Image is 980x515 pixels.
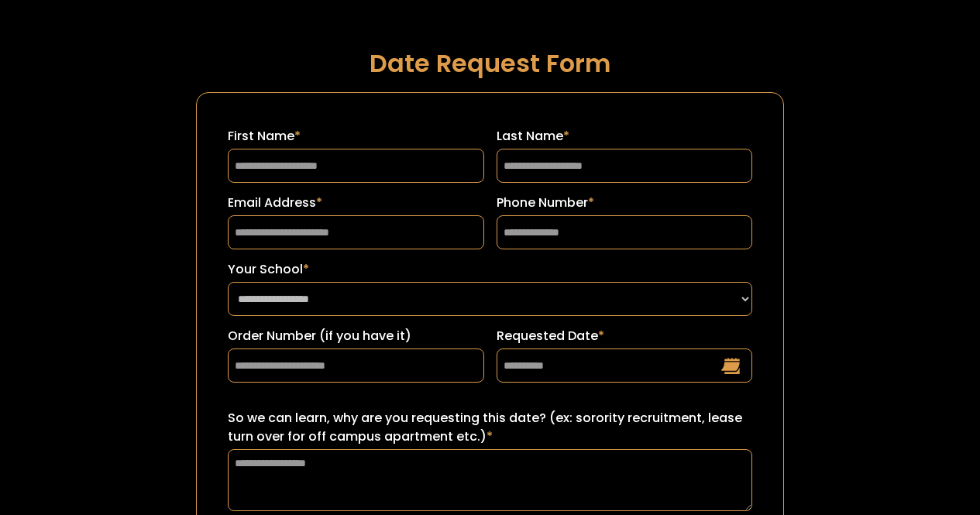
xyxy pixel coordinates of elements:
label: So we can learn, why are you requesting this date? (ex: sorority recruitment, lease turn over for... [228,409,752,446]
h1: Date Request Form [196,50,784,77]
label: First Name [228,127,484,146]
label: Your School [228,260,752,279]
label: Phone Number [497,194,753,212]
label: Email Address [228,194,484,212]
label: Last Name [497,127,753,146]
label: Order Number (if you have it) [228,327,484,345]
label: Requested Date [497,327,753,345]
